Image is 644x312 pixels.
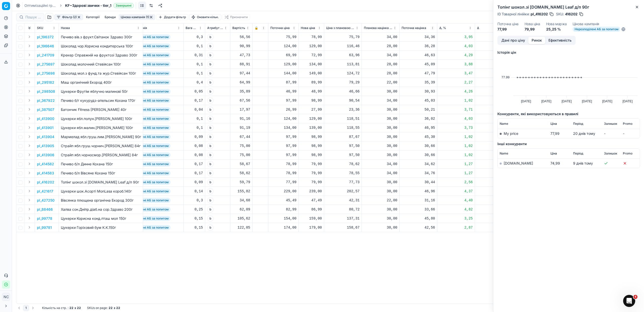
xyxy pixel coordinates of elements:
[301,35,322,40] div: 78,99
[37,89,55,94] button: pl_298508
[402,35,435,40] div: 34,36
[207,79,213,85] span: b
[364,125,397,130] div: 30,00
[573,122,583,126] span: Період
[24,3,57,8] a: Оптимізаційні групи
[439,80,473,85] div: 2,27
[207,98,213,104] span: b
[232,134,250,139] div: 67,44
[26,52,32,58] button: Expand
[439,134,473,139] div: 1,02
[301,89,322,94] div: 48,99
[477,53,510,58] div: 3
[61,98,141,103] p: Печиво б/г кукурудз-апельсин Кохана 170г
[186,134,203,139] div: 0,09
[326,116,360,121] div: 118,51
[477,116,510,121] div: 5
[270,53,296,58] div: 69,99
[26,206,32,212] button: Expand
[546,27,567,32] dd: 25,25 %
[37,152,54,158] button: pl_413906
[326,44,360,49] div: 116,46
[37,71,55,76] p: pl_275698
[562,99,572,103] text: [DATE]
[186,143,203,148] div: 0,08
[477,125,510,130] div: 5
[207,70,213,76] span: b
[232,107,250,112] div: 17,97
[37,189,53,194] button: pl_421617
[123,71,170,76] span: Нерозподілені АБ за попитом
[123,107,170,112] span: Нерозподілені АБ за попитом
[61,143,141,148] p: Страйп ябл.груш.чорнич.[PERSON_NAME] 84г
[24,3,134,8] nav: breadcrumb
[61,44,141,49] p: Шоколад чор.Корисна кондитерська 100г
[364,107,397,112] div: 30,00
[546,22,567,26] dt: Нова маржа
[301,143,322,148] div: 98,99
[186,71,203,76] div: 0,1
[61,35,141,40] p: Печиво вів.з фрукт.Світанок Здраво 300г
[270,35,296,40] div: 75,99
[364,134,397,139] div: 30,00
[622,99,632,103] text: [DATE]
[26,188,32,194] button: Expand
[326,107,360,112] div: 23,36
[301,98,322,103] div: 98,99
[232,89,250,94] div: 35,89
[37,53,54,58] button: pl_241709
[37,207,53,212] button: pl_88466
[207,143,213,149] span: b
[301,80,322,85] div: 89,99
[186,44,203,49] div: 0,1
[207,34,213,40] span: b
[500,151,508,155] span: Name
[26,70,32,76] button: Expand
[69,306,73,310] strong: 22
[37,80,54,85] button: pl_295182
[364,116,397,121] div: 30,00
[301,134,322,139] div: 98,99
[156,14,188,20] button: Додати фільтр
[37,171,54,176] p: pl_414583
[232,44,250,49] div: 90,99
[37,35,54,40] button: pl_196372
[207,134,213,140] span: b
[439,35,473,40] div: 3,95
[402,80,435,85] div: 35,39
[254,26,258,30] span: 🔒
[186,62,203,67] div: 0,1
[37,216,52,221] button: pl_99778
[545,37,575,44] button: Ефективність
[232,143,250,148] div: 75,00
[37,180,54,185] p: pl_416202
[37,98,55,103] p: pl_367922
[270,89,296,94] div: 46,99
[61,107,141,112] p: Батончик Fitness [PERSON_NAME] 40г
[207,26,223,30] span: Атрибут товару
[65,3,111,8] span: KF~Здорові звички - tier_1
[26,34,32,40] button: Expand
[402,134,435,139] div: 45,30
[186,125,203,130] div: 0,1
[186,89,203,94] div: 0,05
[498,37,528,44] button: Дані про ціну
[364,98,397,103] div: 34,00
[497,111,640,116] h5: Конкуренти, які використовуються в правилі
[207,125,213,131] span: b
[402,98,435,103] div: 45,03
[123,62,170,67] span: Нерозподілені АБ за попитом
[439,89,473,94] div: 4,26
[123,134,170,139] span: Нерозподілені АБ за попитом
[623,122,632,126] span: Promo
[37,198,55,203] p: pl_427250
[550,122,557,126] span: Ціна
[497,27,519,32] dd: 77,99
[326,26,355,30] span: Ціна з плановою націнкою
[26,179,32,185] button: Expand
[623,151,632,155] span: Promo
[573,151,583,155] span: Період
